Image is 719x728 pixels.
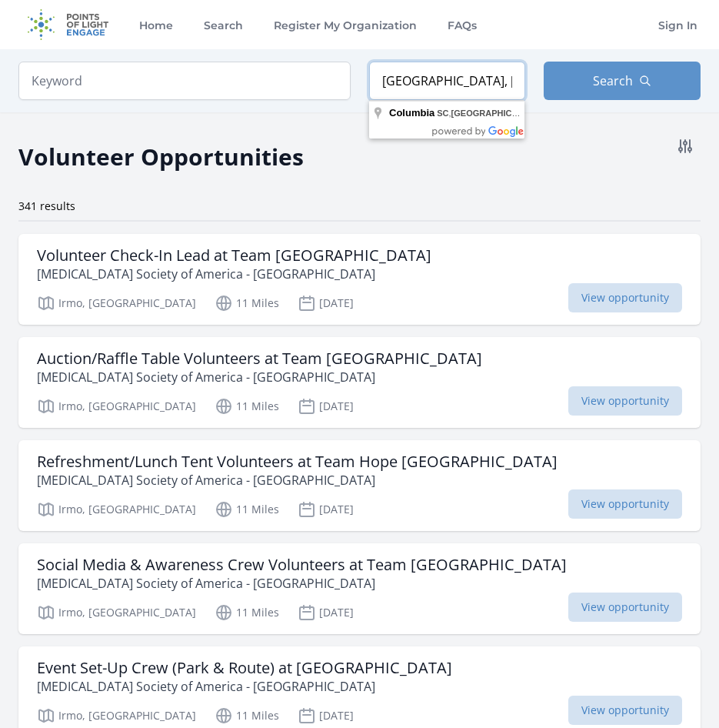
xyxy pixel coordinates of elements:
[18,199,75,213] span: 341 results
[37,706,196,725] p: Irmo, [GEOGRAPHIC_DATA]
[37,294,196,312] p: Irmo, [GEOGRAPHIC_DATA]
[37,556,567,574] h3: Social Media & Awareness Crew Volunteers at Team [GEOGRAPHIC_DATA]
[215,500,279,519] p: 11 Miles
[18,337,701,428] a: Auction/Raffle Table Volunteers at Team [GEOGRAPHIC_DATA] [MEDICAL_DATA] Society of America - [GE...
[568,489,682,519] span: View opportunity
[298,294,354,312] p: [DATE]
[37,246,431,265] h3: Volunteer Check-In Lead at Team [GEOGRAPHIC_DATA]
[18,234,701,325] a: Volunteer Check-In Lead at Team [GEOGRAPHIC_DATA] [MEDICAL_DATA] Society of America - [GEOGRAPHIC...
[37,603,196,622] p: Irmo, [GEOGRAPHIC_DATA]
[593,72,633,90] span: Search
[37,265,431,283] p: [MEDICAL_DATA] Society of America - [GEOGRAPHIC_DATA]
[37,500,196,519] p: Irmo, [GEOGRAPHIC_DATA]
[215,294,279,312] p: 11 Miles
[37,677,452,696] p: [MEDICAL_DATA] Society of America - [GEOGRAPHIC_DATA]
[18,62,351,100] input: Keyword
[18,139,304,174] h2: Volunteer Opportunities
[437,109,448,118] span: SC
[37,368,482,386] p: [MEDICAL_DATA] Society of America - [GEOGRAPHIC_DATA]
[37,349,482,368] h3: Auction/Raffle Table Volunteers at Team [GEOGRAPHIC_DATA]
[37,397,196,416] p: Irmo, [GEOGRAPHIC_DATA]
[451,109,542,118] span: [GEOGRAPHIC_DATA]
[18,543,701,634] a: Social Media & Awareness Crew Volunteers at Team [GEOGRAPHIC_DATA] [MEDICAL_DATA] Society of Amer...
[568,593,682,622] span: View opportunity
[37,471,558,489] p: [MEDICAL_DATA] Society of America - [GEOGRAPHIC_DATA]
[298,603,354,622] p: [DATE]
[544,62,701,100] button: Search
[568,386,682,416] span: View opportunity
[215,603,279,622] p: 11 Miles
[37,659,452,677] h3: Event Set-Up Crew (Park & Route) at [GEOGRAPHIC_DATA]
[568,696,682,725] span: View opportunity
[298,706,354,725] p: [DATE]
[215,397,279,416] p: 11 Miles
[298,500,354,519] p: [DATE]
[437,109,541,118] span: ,
[215,706,279,725] p: 11 Miles
[298,397,354,416] p: [DATE]
[37,574,567,593] p: [MEDICAL_DATA] Society of America - [GEOGRAPHIC_DATA]
[568,283,682,312] span: View opportunity
[37,452,558,471] h3: Refreshment/Lunch Tent Volunteers at Team Hope [GEOGRAPHIC_DATA]
[369,62,526,100] input: Location
[18,440,701,531] a: Refreshment/Lunch Tent Volunteers at Team Hope [GEOGRAPHIC_DATA] [MEDICAL_DATA] Society of Americ...
[389,107,434,119] span: Columbia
